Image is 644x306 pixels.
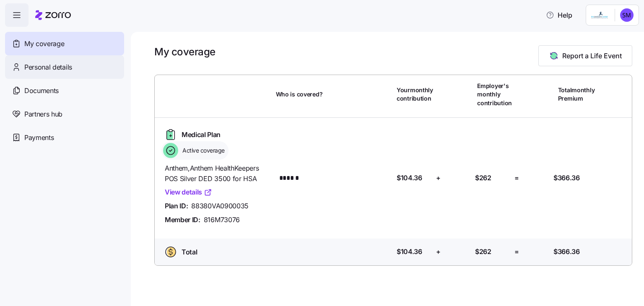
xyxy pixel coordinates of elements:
[5,79,124,102] a: Documents
[165,163,269,184] span: Anthem , Anthem HealthKeepers POS Silver DED 3500 for HSA
[553,173,580,183] span: $366.36
[24,86,59,96] span: Documents
[5,126,124,149] a: Payments
[5,55,124,79] a: Personal details
[191,201,249,211] span: 88380VA0900035
[553,246,580,257] span: $366.36
[591,10,608,20] img: Employer logo
[562,51,622,61] span: Report a Life Event
[397,246,422,257] span: $104.36
[276,90,323,99] span: Who is covered?
[558,86,595,103] span: Total monthly Premium
[182,130,221,140] span: Medical Plan
[5,102,124,126] a: Partners hub
[165,201,188,211] span: Plan ID:
[165,215,200,225] span: Member ID:
[436,173,441,183] span: +
[204,215,240,225] span: 816M73076
[154,45,216,58] h1: My coverage
[24,109,62,119] span: Partners hub
[475,246,491,257] span: $262
[24,39,64,49] span: My coverage
[180,146,225,155] span: Active coverage
[475,173,491,183] span: $262
[397,86,433,103] span: Your monthly contribution
[182,247,197,257] span: Total
[546,10,572,20] span: Help
[539,7,579,23] button: Help
[620,8,634,22] img: 2c914fcaee6c56c90f5504dc6d35993e
[477,82,512,107] span: Employer's monthly contribution
[436,246,441,257] span: +
[5,32,124,55] a: My coverage
[397,173,422,183] span: $104.36
[514,246,519,257] span: =
[538,45,632,66] button: Report a Life Event
[514,173,519,183] span: =
[24,132,54,143] span: Payments
[165,187,212,197] a: View details
[24,62,72,73] span: Personal details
